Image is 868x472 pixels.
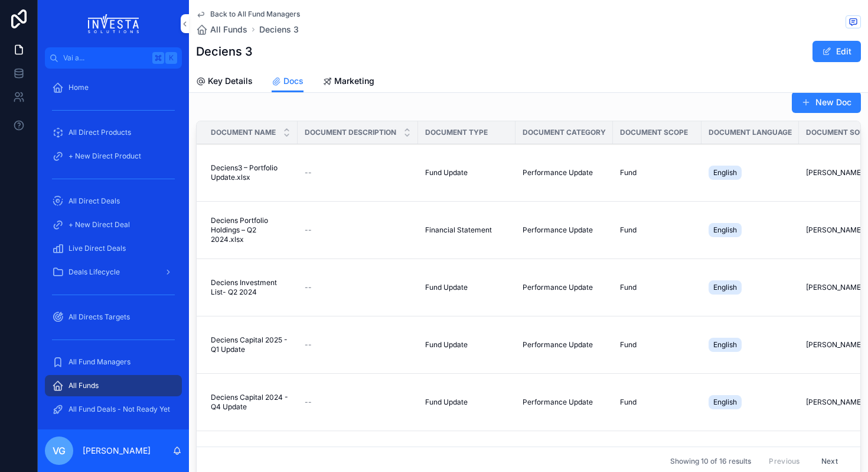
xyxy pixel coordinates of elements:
span: Fund Update [425,283,468,292]
span: Deciens 3 [259,24,299,35]
a: Deciens Capital 2024 - Q4 Update [211,393,291,412]
span: Document Type [425,128,488,137]
a: Deciens Capital 2025 - Q1 Update [211,335,291,354]
a: Deciens Portfolio Holdings – Q2 2024.xlsx [211,216,291,244]
span: Performance Update [523,225,593,235]
span: Live Direct Deals [68,244,126,253]
span: Docs [283,75,304,87]
a: English [709,278,792,297]
a: Fund Update [425,397,508,407]
span: Fund Update [425,168,468,177]
a: Docs [272,70,304,93]
span: Fund [620,397,637,407]
a: Fund Update [425,168,508,177]
a: All Funds [196,24,247,35]
span: English [713,168,737,177]
a: -- [305,283,411,292]
a: Fund Update [425,283,508,292]
span: [PERSON_NAME] [806,168,863,177]
span: Deals Lifecycle [68,267,120,277]
a: Deals Lifecycle [45,261,182,283]
span: English [713,225,737,235]
a: -- [305,225,411,235]
button: Next [813,452,846,471]
span: All Fund Managers [68,357,130,367]
span: Fund [620,225,637,235]
span: Back to All Fund Managers [210,9,300,19]
a: All Fund Managers [45,351,182,373]
span: All Direct Products [68,128,131,137]
div: contenuto scorrevole [38,69,189,429]
a: English [709,335,792,354]
font: Vai a... [63,53,84,62]
span: -- [305,168,312,177]
a: Performance Update [523,283,606,292]
font: K [169,53,174,62]
span: English [713,340,737,350]
span: Performance Update [523,340,593,350]
span: All Directs Targets [68,312,130,322]
a: Performance Update [523,340,606,350]
button: Vai a...K [45,47,182,69]
a: Fund [620,340,694,350]
a: Home [45,77,182,98]
span: Document Language [709,128,792,137]
a: Performance Update [523,168,606,177]
a: Financial Statement [425,225,508,235]
button: New Doc [792,92,861,113]
a: Marketing [322,70,374,94]
span: Performance Update [523,283,593,292]
button: Edit [812,41,861,62]
a: Fund Update [425,340,508,350]
span: Fund Update [425,397,468,407]
span: English [713,283,737,292]
a: All Directs Targets [45,306,182,328]
span: All Direct Deals [68,196,120,206]
a: Deciens3 – Portfolio Update.xlsx [211,163,291,182]
span: + New Direct Deal [68,220,130,229]
img: Logo dell'app [88,14,139,33]
a: All Funds [45,375,182,396]
span: Performance Update [523,168,593,177]
span: Performance Update [523,397,593,407]
span: All Funds [210,24,247,35]
span: Fund Update [425,340,468,350]
span: Home [68,83,89,92]
span: -- [305,340,312,350]
span: -- [305,225,312,235]
a: English [709,393,792,412]
span: VG [53,444,66,458]
span: Fund [620,283,637,292]
a: Fund [620,283,694,292]
span: Key Details [208,75,253,87]
span: -- [305,397,312,407]
a: Back to All Fund Managers [196,9,300,19]
a: Fund [620,397,694,407]
a: Key Details [196,70,253,94]
span: Fund [620,168,637,177]
span: Fund [620,340,637,350]
a: + New Direct Product [45,146,182,167]
span: All Fund Deals - Not Ready Yet [68,405,170,414]
span: Document Name [211,128,276,137]
span: All Funds [68,381,99,390]
span: [PERSON_NAME] [806,340,863,350]
a: All Direct Deals [45,190,182,212]
span: [PERSON_NAME] [806,397,863,407]
a: Live Direct Deals [45,238,182,259]
a: Deciens Investment List- Q2 2024 [211,278,291,297]
a: Fund [620,225,694,235]
span: + New Direct Product [68,151,141,161]
span: Marketing [334,75,374,87]
a: English [709,221,792,240]
span: [PERSON_NAME] [806,225,863,235]
span: Document Scope [620,128,688,137]
a: + New Direct Deal [45,214,182,235]
span: Document Category [523,128,606,137]
a: Performance Update [523,225,606,235]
